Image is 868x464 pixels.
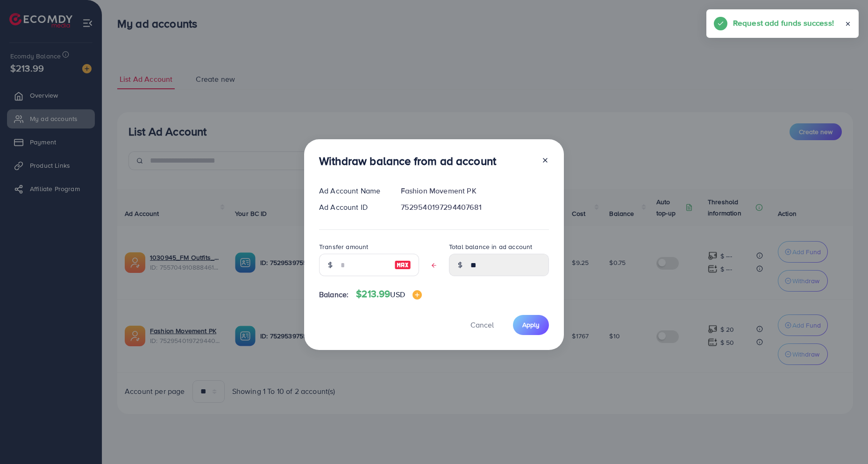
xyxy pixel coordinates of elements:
[513,315,549,335] button: Apply
[356,288,422,300] h4: $213.99
[393,186,556,196] div: Fashion Movement PK
[522,320,540,329] span: Apply
[393,202,556,213] div: 7529540197294407681
[390,289,405,300] span: USD
[394,259,411,271] img: image
[413,290,422,300] img: image
[312,202,393,213] div: Ad Account ID
[312,186,393,196] div: Ad Account Name
[828,422,861,457] iframe: Chat
[733,17,834,29] h5: Request add funds success!
[470,320,494,330] span: Cancel
[319,242,368,251] label: Transfer amount
[449,242,532,251] label: Total balance in ad account
[459,315,505,335] button: Cancel
[319,154,496,168] h3: Withdraw balance from ad account
[319,289,349,300] span: Balance:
